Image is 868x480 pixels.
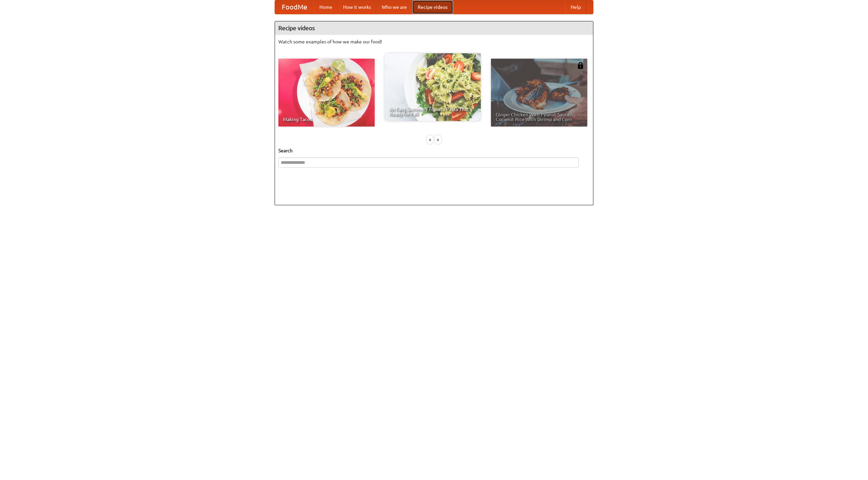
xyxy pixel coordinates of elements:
a: Help [565,0,586,14]
a: Making Tacos [278,59,375,127]
a: Recipe videos [412,0,453,14]
img: 483408.png [577,62,584,69]
a: Home [314,0,338,14]
span: Making Tacos [283,117,370,122]
a: How it works [338,0,376,14]
div: » [435,135,441,144]
a: Who we are [376,0,412,14]
span: An Easy, Summery Tomato Pasta That's Ready for Fall [389,107,476,116]
p: Watch some examples of how we make our food! [278,38,590,45]
h5: Search [278,147,590,154]
a: FoodMe [275,0,314,14]
a: An Easy, Summery Tomato Pasta That's Ready for Fall [384,53,481,121]
h4: Recipe videos [275,21,593,35]
div: « [427,135,433,144]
